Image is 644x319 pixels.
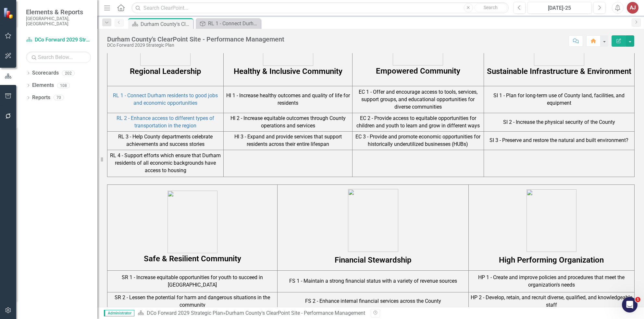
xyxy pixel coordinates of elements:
input: Search ClearPoint... [131,2,509,14]
a: DCo Forward 2029 Strategic Plan [147,310,223,316]
small: [GEOGRAPHIC_DATA], [GEOGRAPHIC_DATA] [26,16,91,27]
span: Elements & Reports [26,8,91,16]
a: Scorecards [32,69,59,77]
div: [DATE]-25 [530,4,589,12]
div: 108 [57,83,70,88]
strong: Healthy & Inclusive Community [234,67,342,76]
td: RL 4 - Support efforts which ensure that Durham residents of all economic backgrounds have access... [107,150,224,177]
p: HP 1 - Create and improve policies and procedures that meet the organization's needs [470,274,633,289]
strong: Financial Stewardship [335,255,412,265]
td: SR 1 - Increase equitable opportunities for youth to succeed in [GEOGRAPHIC_DATA] [107,270,278,292]
td: HI 1 - Increase healthy outcomes and quality of life for residents [224,86,352,113]
a: RL 1 - Connect Durham residents to good jobs and economic opportunities [197,19,259,28]
div: » [138,310,366,317]
img: ClearPoint Strategy [3,7,15,18]
button: AJ [627,2,638,14]
span: Search [484,5,498,10]
div: Durham County's ClearPoint Site - Performance Management [107,36,284,43]
button: [DATE]-25 [527,2,592,14]
td: HI 2 - Increase equitable outcomes through County operations and services [224,113,352,132]
td: FS 2 - Enhance internal financial services across the County [278,292,469,311]
strong: Empowered Community [376,66,460,76]
span: Administrator [104,310,134,316]
input: Search Below... [26,52,91,63]
strong: High Performing Organization [499,255,604,265]
div: RL 1 - Connect Durham residents to good jobs and economic opportunities [208,19,259,28]
td: SI 3 - Preserve and restore the natural and built environment? [484,131,634,150]
td: HP 2 - Develop, retain, and recruit diverse, qualified, and knowledgeable staff [469,292,635,311]
strong: Regional Leadership [130,67,201,76]
a: Elements [32,82,54,89]
td: EC 3 - Provide and promote economic opportunities for historically underutilized businesses (HUBs) [352,131,484,150]
div: DCo Forward 2029 Strategic Plan [107,43,284,48]
button: Search [475,3,507,12]
iframe: Intercom live chat [622,297,638,313]
td: HI 3 - Expand and provide services that support residents across their entire lifespan [224,131,352,150]
div: Durham County's ClearPoint Site - Performance Management [226,310,365,316]
a: DCo Forward 2029 Strategic Plan [26,36,91,44]
td: SI 2 - Increase the physical security of the County [484,113,634,132]
div: 70 [54,95,64,100]
strong: Safe & Resilient Community [144,254,241,263]
a: RL 1 - Connect Durham residents to good jobs and economic opportunities [113,92,218,106]
div: 202 [62,70,75,76]
span: 1 [635,297,640,302]
a: RL 2 - Enhance access to different types of transportation in the region [117,115,214,129]
a: Reports [32,94,50,101]
td: SI 1 - Plan for long-term use of County land, facilities, and equipment [484,86,634,113]
td: EC 2 - Provide access to equitable opportunities for children and youth to learn and grow in diff... [352,113,484,132]
td: EC 1 - Offer and encourage access to tools, services, support groups, and educational opportuniti... [352,86,484,113]
td: RL 3 - Help County departments celebrate achievements and success stories [107,131,224,150]
td: SR 2 - Lessen the potential for harm and dangerous situations in the community [107,292,278,311]
td: FS 1 - Maintain a strong financial status with a variety of revenue sources [278,270,469,292]
div: Durham County's ClearPoint Site - Performance Management [141,20,192,28]
strong: Sustainable Infrastructure & Environment [487,67,631,76]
